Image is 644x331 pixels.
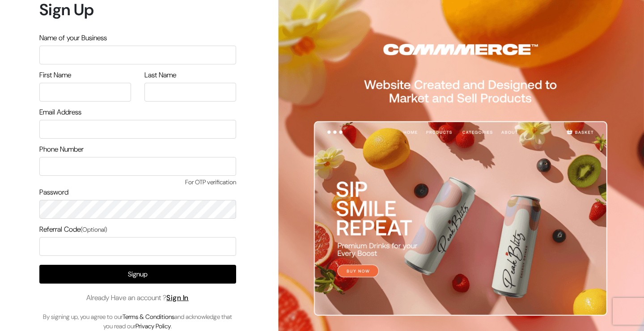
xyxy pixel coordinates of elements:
[80,225,107,233] span: (Optional)
[39,144,84,155] label: Phone Number
[39,70,71,81] label: First Name
[39,33,107,43] label: Name of your Business
[39,107,81,118] label: Email Address
[136,322,171,330] a: Privacy Policy
[39,224,107,235] label: Referral Code
[39,312,236,331] p: By signing up, you agree to our and acknowledge that you read our .
[39,265,236,284] button: Signup
[86,293,189,303] span: Already Have an account ?
[123,313,174,321] a: Terms & Conditions
[166,293,189,302] a: Sign In
[39,178,236,187] span: For OTP verification
[144,70,176,81] label: Last Name
[39,187,68,198] label: Password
